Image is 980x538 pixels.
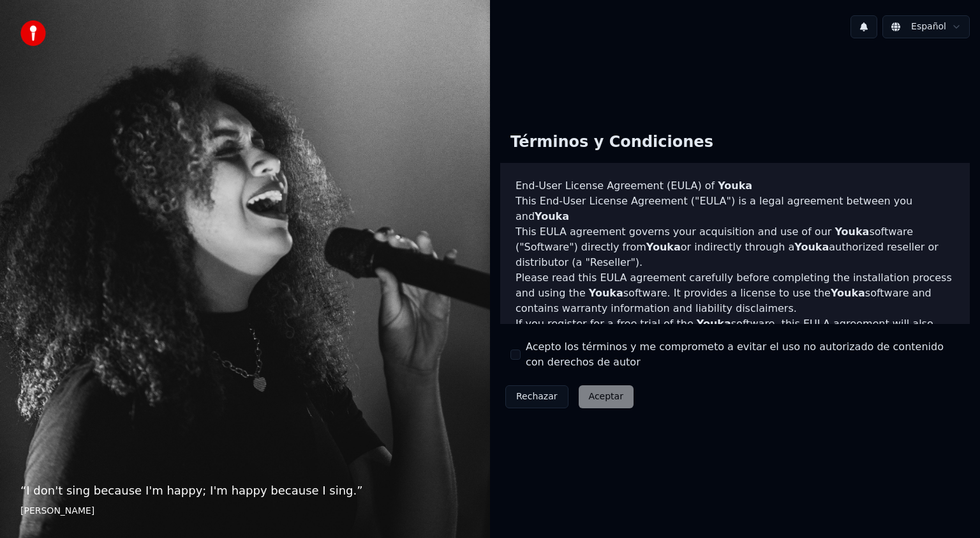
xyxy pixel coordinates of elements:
[505,385,568,408] button: Rechazar
[697,318,731,330] span: Youka
[516,194,954,224] p: This End-User License Agreement ("EULA") is a legal agreement between you and
[20,20,46,46] img: youka
[718,180,752,192] span: Youka
[20,505,470,518] footer: [PERSON_NAME]
[526,339,960,370] label: Acepto los términos y me comprometo a evitar el uso no autorizado de contenido con derechos de autor
[516,270,954,316] p: Please read this EULA agreement carefully before completing the installation process and using th...
[500,122,724,163] div: Términos y Condiciones
[516,316,954,378] p: If you register for a free trial of the software, this EULA agreement will also govern that trial...
[20,482,470,500] p: “ I don't sing because I'm happy; I'm happy because I sing. ”
[794,241,829,253] span: Youka
[835,226,869,238] span: Youka
[535,210,569,222] span: Youka
[831,287,865,299] span: Youka
[516,178,954,194] h3: End-User License Agreement (EULA) of
[589,287,623,299] span: Youka
[646,241,681,253] span: Youka
[516,224,954,270] p: This EULA agreement governs your acquisition and use of our software ("Software") directly from o...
